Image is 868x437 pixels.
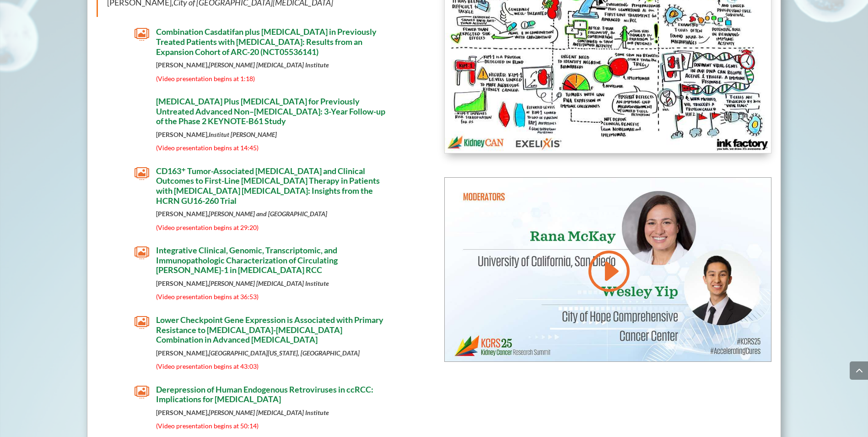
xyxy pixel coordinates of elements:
strong: [PERSON_NAME], [156,279,329,287]
span: CD163⁺ Tumor-Associated [MEDICAL_DATA] and Clinical Outcomes to First-Line [MEDICAL_DATA] Therapy... [156,166,380,206]
span:  [135,166,149,181]
em: [PERSON_NAME] [MEDICAL_DATA] Institute [209,279,329,287]
strong: [PERSON_NAME], [156,349,360,357]
span:  [135,385,149,399]
span:  [135,315,149,330]
em: [PERSON_NAME] [MEDICAL_DATA] Institute [209,409,329,416]
span: (Video presentation begins at 50:14) [156,422,259,430]
span:  [135,27,149,42]
span: Lower Checkpoint Gene Expression is Associated with Primary Resistance to [MEDICAL_DATA]-[MEDICAL... [156,315,383,344]
strong: [PERSON_NAME], [156,61,329,69]
span:  [135,246,149,260]
span:  [135,97,149,111]
em: [PERSON_NAME] and [GEOGRAPHIC_DATA] [209,210,327,218]
span: (Video presentation begins at 36:53) [156,293,259,300]
strong: [PERSON_NAME], [156,409,329,416]
span: [MEDICAL_DATA] Plus [MEDICAL_DATA] for Previously Untreated Advanced Non–[MEDICAL_DATA]: 3-Year F... [156,96,385,126]
span: (Video presentation begins at 29:20) [156,224,259,231]
span: Integrative Clinical, Genomic, Transcriptomic, and Immunopathologic Characterization of Circulati... [156,245,338,275]
strong: [PERSON_NAME], [156,210,327,218]
strong: [PERSON_NAME], [156,131,277,138]
span: (Video presentation begins at 1:18) [156,75,255,82]
em: [PERSON_NAME] [231,131,277,138]
em: [PERSON_NAME] [MEDICAL_DATA] Institute [209,61,329,69]
span: Derepression of Human Endogenous Retroviruses in ccRCC: Implications for [MEDICAL_DATA] [156,384,373,404]
span: (Video presentation begins at 43:03) [156,362,259,370]
span: Combination Casdatifan plus [MEDICAL_DATA] in Previously Treated Patients with [MEDICAL_DATA]: Re... [156,27,377,56]
em: Institut [209,131,229,138]
span: (Video presentation begins at 14:45) [156,144,259,152]
em: [GEOGRAPHIC_DATA][US_STATE], [GEOGRAPHIC_DATA] [209,349,360,357]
